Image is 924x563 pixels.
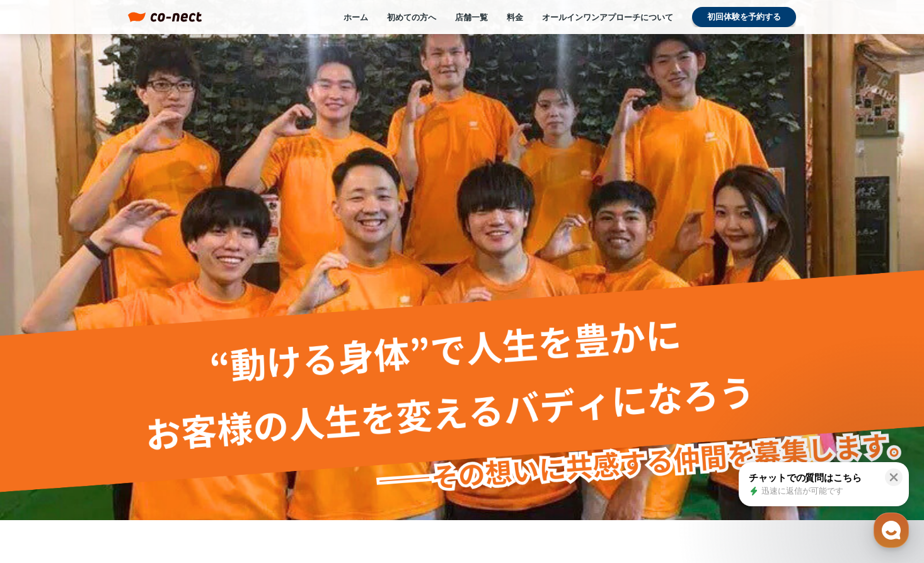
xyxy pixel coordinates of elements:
a: 初回体験を予約する [692,7,796,27]
a: 初めての方へ [387,11,436,23]
a: 料金 [507,11,523,23]
a: 店舗一覧 [455,11,488,23]
a: オールインワンアプローチについて [542,11,673,23]
a: ホーム [344,11,368,23]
